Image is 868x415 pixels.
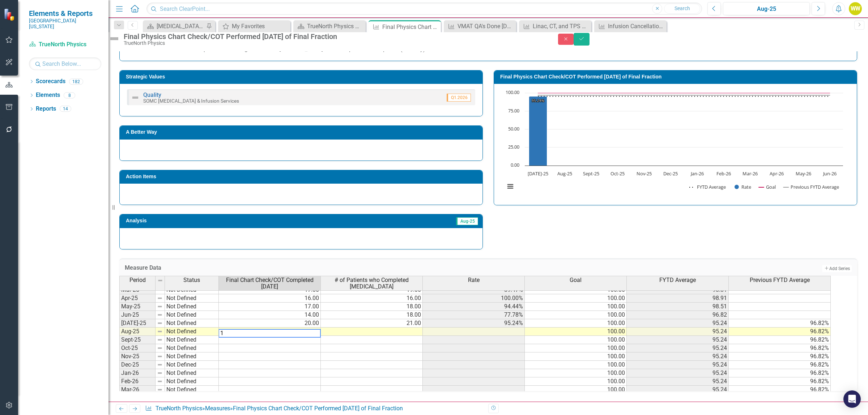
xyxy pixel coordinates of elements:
[157,370,163,376] img: 8DAGhfEEPCf229AAAAAElFTkSuQmCC
[165,352,219,361] td: Not Defined
[583,170,599,177] text: Sept-25
[156,405,202,412] a: TrueNorth Physics
[627,369,729,377] td: 95.24
[627,352,729,361] td: 95.24
[735,184,751,190] button: Show Rate
[501,89,850,198] div: Chart. Highcharts interactive chart.
[570,277,582,283] span: Goal
[157,329,163,334] img: 8DAGhfEEPCf229AAAAAElFTkSuQmCC
[423,319,525,328] td: 95.24%
[219,294,321,303] td: 16.00
[157,345,163,351] img: 8DAGhfEEPCf229AAAAAElFTkSuQmCC
[511,162,519,168] text: 0.00
[525,328,627,336] td: 100.00
[729,336,831,344] td: 96.82%
[423,294,525,303] td: 100.00%
[525,311,627,319] td: 100.00
[321,294,423,303] td: 16.00
[716,170,731,177] text: Feb-26
[157,362,163,368] img: 8DAGhfEEPCf229AAAAAElFTkSuQmCC
[157,387,163,393] img: 8DAGhfEEPCf229AAAAAElFTkSuQmCC
[165,319,219,328] td: Not Defined
[119,344,156,352] td: Oct-25
[557,170,572,177] text: Aug-25
[29,57,101,70] input: Search Below...
[119,361,156,369] td: Dec-25
[525,336,627,344] td: 100.00
[165,386,219,394] td: Not Defined
[143,98,239,104] small: SOMC [MEDICAL_DATA] & Infusion Services
[129,277,146,283] span: Period
[533,22,590,31] div: Linac, CT, and TPS Monthly QA Completed Within the Month
[64,92,75,98] div: 8
[69,78,83,85] div: 182
[750,277,810,283] span: Previous FYTD Average
[220,22,289,31] a: My Favorites
[627,294,729,303] td: 98.91
[525,361,627,369] td: 100.00
[36,105,56,113] a: Reports
[119,311,156,319] td: Jun-25
[36,77,65,86] a: Scorecards
[627,361,729,369] td: 95.24
[36,91,60,99] a: Elements
[165,361,219,369] td: Not Defined
[165,328,219,336] td: Not Defined
[165,336,219,344] td: Not Defined
[382,22,439,31] div: Final Physics Chart Check/COT Performed [DATE] of Final Fraction
[119,377,156,386] td: Feb-26
[145,405,483,413] div: » »
[726,5,807,13] div: Aug-25
[525,319,627,328] td: 100.00
[157,354,163,359] img: 8DAGhfEEPCf229AAAAAElFTkSuQmCC
[508,107,519,114] text: 75.00
[690,170,704,177] text: Jan-26
[295,22,364,31] a: TrueNorth Physics Dashboard
[525,369,627,377] td: 100.00
[500,74,853,80] h3: Final Physics Chart Check/COT Performed [DATE] of Final Fraction
[596,22,665,31] a: Infusion Cancellation Rate
[729,377,831,386] td: 96.82%
[537,94,831,97] g: Previous FYTD Average, series 4 of 4. Line with 12 data points.
[627,328,729,336] td: 95.24
[456,217,478,225] span: Aug-25
[508,125,519,132] text: 50.00
[157,22,204,31] div: [MEDICAL_DATA] Services and Infusion Dashboard
[119,328,156,336] td: Aug-25
[525,377,627,386] td: 100.00
[525,294,627,303] td: 100.00
[165,377,219,386] td: Not Defined
[124,40,544,46] div: TrueNorth Physics
[508,144,519,150] text: 25.00
[627,377,729,386] td: 95.24
[423,303,525,311] td: 94.44%
[822,265,852,272] button: Add Series
[143,91,161,98] a: Quality
[119,369,156,377] td: Jan-26
[119,386,156,394] td: Mar-26
[610,170,625,177] text: Oct-25
[145,22,204,31] a: [MEDICAL_DATA] Services and Infusion Dashboard
[423,311,525,319] td: 77.78%
[157,337,163,343] img: 8DAGhfEEPCf229AAAAAElFTkSuQmCC
[525,344,627,352] td: 100.00
[743,170,758,177] text: Mar-26
[165,311,219,319] td: Not Defined
[729,352,831,361] td: 96.82%
[157,378,163,384] img: 8DAGhfEEPCf229AAAAAElFTkSuQmCC
[126,218,294,223] h3: Analysis
[131,93,140,102] img: Not Defined
[729,369,831,377] td: 96.82%
[157,304,163,309] img: 8DAGhfEEPCf229AAAAAElFTkSuQmCC
[232,22,289,31] div: My Favorites
[165,344,219,352] td: Not Defined
[637,170,652,177] text: Nov-25
[124,33,544,40] div: Final Physics Chart Check/COT Performed [DATE] of Final Fraction
[675,5,690,11] span: Search
[608,22,665,31] div: Infusion Cancellation Rate
[183,277,200,283] span: Status
[157,312,163,318] img: 8DAGhfEEPCf229AAAAAElFTkSuQmCC
[627,311,729,319] td: 96.82
[689,184,727,190] button: Show FYTD Average
[729,328,831,336] td: 96.82%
